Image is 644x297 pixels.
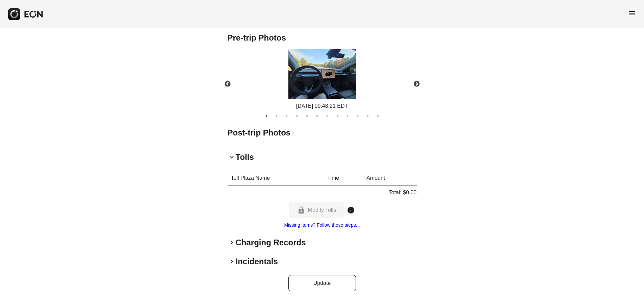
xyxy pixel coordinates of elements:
[228,153,236,161] span: keyboard_arrow_down
[389,189,417,197] p: Total: $0.00
[405,72,429,96] button: Next
[228,239,236,247] span: keyboard_arrow_right
[324,171,363,186] th: Time
[263,113,270,119] button: 1
[334,113,341,119] button: 8
[364,113,371,119] button: 11
[236,152,254,163] h2: Tolls
[375,113,381,119] button: 12
[314,113,320,119] button: 6
[288,275,356,291] button: Update
[283,113,290,119] button: 3
[216,72,239,96] button: Previous
[284,222,360,228] a: Missing items? Follow these steps...
[324,113,331,119] button: 7
[304,113,310,119] button: 5
[228,257,236,266] span: keyboard_arrow_right
[228,171,324,186] th: Toll Plaza Name
[228,127,417,138] h2: Post-trip Photos
[363,171,416,186] th: Amount
[344,113,351,119] button: 9
[273,113,280,119] button: 2
[288,49,356,99] img: https://fastfleet.me/rails/active_storage/blobs/redirect/eyJfcmFpbHMiOnsibWVzc2FnZSI6IkJBaHBBeFpq...
[236,237,306,248] h2: Charging Records
[228,32,417,43] h2: Pre-trip Photos
[628,9,636,17] span: menu
[288,102,356,110] div: [DATE] 09:48:21 EDT
[236,256,278,267] h2: Incidentals
[293,113,300,119] button: 4
[354,113,361,119] button: 10
[347,206,355,214] span: info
